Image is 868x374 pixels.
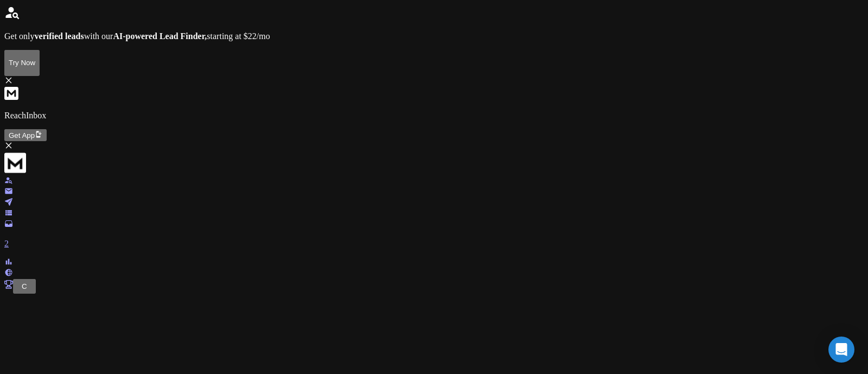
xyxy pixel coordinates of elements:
[4,31,864,41] p: Get only with our starting at $22/mo
[9,59,35,67] p: Try Now
[17,281,31,292] button: C
[35,31,84,41] strong: verified leads
[4,152,26,174] img: logo
[4,50,40,76] button: Try Now
[22,282,27,290] span: C
[4,111,864,121] p: ReachInbox
[4,239,864,249] p: 2
[828,337,854,363] div: Open Intercom Messenger
[4,220,864,249] a: 2
[113,31,207,41] strong: AI-powered Lead Finder,
[4,129,47,141] button: Get App
[13,279,36,294] button: C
